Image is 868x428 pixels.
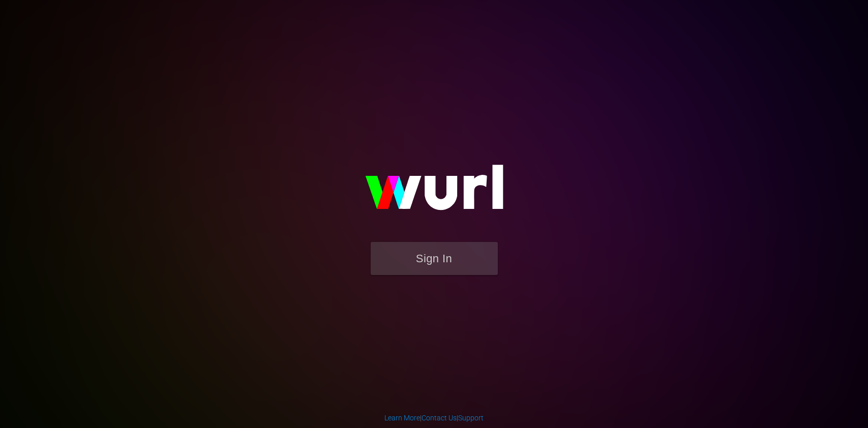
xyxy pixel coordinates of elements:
a: Contact Us [422,414,457,422]
img: wurl-logo-on-black-223613ac3d8ba8fe6dc639794a292ebdb59501304c7dfd60c99c58986ef67473.svg [333,143,536,241]
button: Sign In [371,242,498,275]
a: Learn More [384,414,420,422]
div: | | [384,413,484,423]
a: Support [458,414,484,422]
